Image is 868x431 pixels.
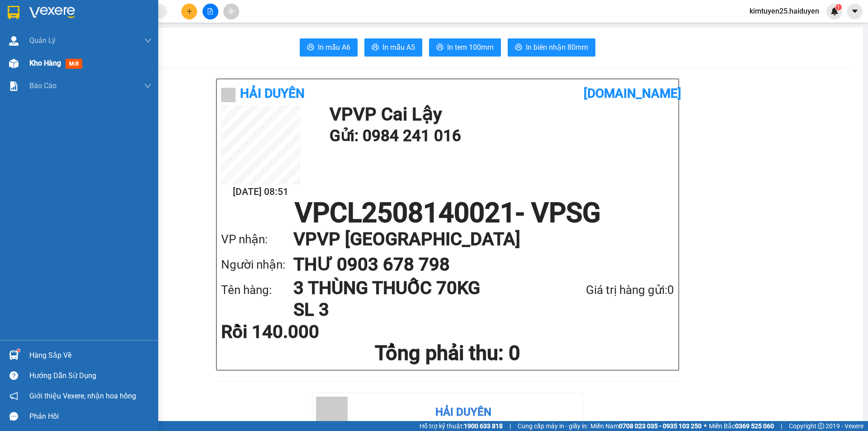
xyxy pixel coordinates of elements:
[29,390,136,402] span: Giới thiệu Vexere, nhận hoa hồng
[837,4,840,10] span: 1
[429,38,501,57] button: printerIn tem 100mm
[781,421,782,431] span: |
[144,82,151,90] span: down
[584,86,681,101] b: [DOMAIN_NAME]
[221,230,293,249] div: VP nhận:
[8,9,22,18] span: Gửi:
[77,8,169,29] div: VP [GEOGRAPHIC_DATA]
[436,43,443,52] span: printer
[9,59,19,68] img: warehouse-icon
[7,58,72,69] div: 140.000
[203,4,218,19] button: file-add
[515,43,522,52] span: printer
[221,256,293,274] div: Người nhận:
[240,86,305,101] b: Hải Duyên
[709,421,774,431] span: Miền Bắc
[300,38,358,57] button: printerIn mẫu A6
[9,371,18,380] span: question-circle
[7,59,22,69] span: Rồi :
[590,421,702,431] span: Miền Nam
[144,37,151,44] span: down
[29,349,151,362] div: Hàng sắp về
[364,38,422,57] button: printerIn mẫu A5
[372,43,379,52] span: printer
[29,410,151,423] div: Phản hồi
[207,8,213,14] span: file-add
[704,424,707,428] span: ⚪️
[29,59,61,67] span: Kho hàng
[221,199,674,227] h1: VPCL2508140021 - VPSG
[293,277,538,299] h1: 3 THÙNG THUỐC 70KG
[77,9,99,18] span: Nhận:
[509,421,511,431] span: |
[221,341,674,365] h1: Tổng phải thu: 0
[221,185,300,199] h2: [DATE] 08:51
[851,7,859,15] span: caret-down
[9,412,18,421] span: message
[221,281,293,299] div: Tên hàng:
[9,392,18,400] span: notification
[830,7,839,15] img: icon-new-feature
[318,42,350,53] span: In mẫu A6
[742,5,826,17] span: kimtuyen25.haiduyen
[9,36,19,46] img: warehouse-icon
[29,35,56,46] span: Quản Lý
[538,281,674,299] div: Giá trị hàng gửi: 0
[330,105,670,123] h1: VP VP Cai Lậy
[293,252,656,277] h1: THƯ 0903 678 798
[17,349,20,352] sup: 1
[223,4,239,19] button: aim
[526,42,588,53] span: In biên nhận 80mm
[228,8,234,14] span: aim
[29,80,57,91] span: Báo cáo
[293,299,538,321] h1: SL 3
[420,421,503,431] span: Hỗ trợ kỹ thuật:
[464,422,503,430] strong: 1900 633 818
[847,4,863,19] button: caret-down
[435,404,491,421] div: Hải Duyên
[77,40,169,53] div: 0903678798
[447,42,494,53] span: In tem 100mm
[8,8,71,19] div: VP Cai Lậy
[307,43,314,52] span: printer
[9,350,19,360] img: warehouse-icon
[181,4,197,19] button: plus
[9,81,19,91] img: solution-icon
[818,423,824,429] span: copyright
[735,422,774,430] strong: 0369 525 060
[186,8,193,14] span: plus
[508,38,595,57] button: printerIn biên nhận 80mm
[382,42,415,53] span: In mẫu A5
[293,227,656,252] h1: VP VP [GEOGRAPHIC_DATA]
[330,123,670,148] h1: Gửi: 0984 241 016
[8,6,19,19] img: logo-vxr
[8,19,71,31] div: 0984241016
[77,29,169,40] div: THƯ
[619,422,702,430] strong: 0708 023 035 - 0935 103 250
[29,369,151,383] div: Hướng dẫn sử dụng
[66,59,82,69] span: mới
[221,323,371,341] div: Rồi 140.000
[835,4,842,10] sup: 1
[518,421,588,431] span: Cung cấp máy in - giấy in:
